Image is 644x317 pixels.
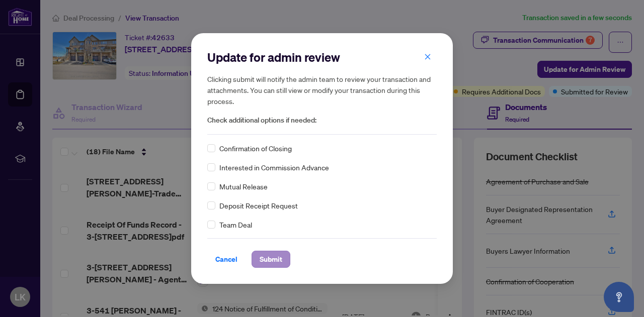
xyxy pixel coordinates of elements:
span: Confirmation of Closing [219,143,292,154]
span: Interested in Commission Advance [219,162,329,173]
span: Submit [260,251,282,267]
span: Mutual Release [219,181,268,192]
h2: Update for admin review [207,49,437,65]
button: Submit [252,251,290,268]
span: Deposit Receipt Request [219,200,298,211]
span: close [424,53,431,60]
span: Team Deal [219,219,252,230]
span: Cancel [215,251,237,267]
button: Cancel [207,251,246,268]
h5: Clicking submit will notify the admin team to review your transaction and attachments. You can st... [207,73,437,107]
span: Check additional options if needed: [207,115,437,126]
button: Open asap [604,282,634,312]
